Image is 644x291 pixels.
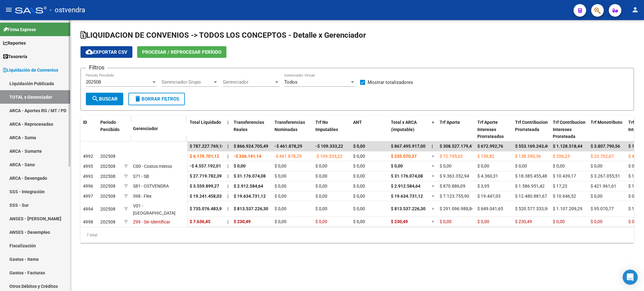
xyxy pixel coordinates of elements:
span: Borrar Filtros [134,96,179,102]
span: $ 1.128.518,44 [553,144,582,149]
span: = [432,154,434,159]
datatable-header-cell: Trf Contribucion Prorrateada [513,116,550,143]
span: 202508 [100,174,115,179]
span: = [432,219,434,224]
span: $ 4.360,31 [477,173,498,178]
span: $ 19.634.731,12 [391,194,423,199]
span: Gerenciador [133,126,158,131]
span: | [227,144,229,149]
span: $ 2.912.584,64 [234,184,263,189]
span: V01 - [GEOGRAPHIC_DATA] [133,203,175,216]
datatable-header-cell: Transferencias Nominadas [272,116,313,143]
span: Reportes [3,40,26,47]
span: $ 0,00 [353,206,365,211]
datatable-header-cell: = [429,116,437,143]
mat-icon: cloud_download [86,48,93,56]
span: - ostvendra [50,3,85,17]
span: $ 95.070,77 [591,206,614,211]
span: $ 291.096.988,86 [440,206,474,211]
span: $ 0,00 [628,219,640,224]
mat-icon: search [92,95,99,102]
span: $ 2.912.584,64 [391,184,420,189]
span: Total Liquidado [190,120,221,125]
span: $ 520.577.333,98 [515,206,550,211]
span: $ 0,00 [353,184,365,189]
span: $ 0,00 [315,184,327,189]
span: $ 19.241.458,03 [190,194,222,199]
span: $ 0,00 [353,163,365,168]
datatable-header-cell: ID [80,116,98,142]
button: Borrar Filtros [128,93,185,105]
span: $ 138.390,36 [515,154,541,159]
span: | [227,206,228,211]
span: -$ 4.557.192,01 [190,163,221,168]
mat-icon: menu [5,6,13,14]
span: $ 10.646,52 [553,194,576,199]
span: -$ 461.878,29 [275,144,302,149]
span: $ 866.924.705,49 [234,144,268,149]
span: 202508 [100,206,115,211]
span: $ 1.107.209,29 [553,206,582,211]
span: 202508 [100,219,115,224]
span: S71 - SB [133,174,149,179]
span: $ 27.719.782,39 [190,173,222,178]
span: $ 3.807.790,56 [591,144,620,149]
span: $ 6.179.701,12 [190,154,219,159]
span: $ 9.363.352,94 [440,173,469,178]
span: Gerenciador Grupo [162,79,213,85]
span: $ 18.385.455,48 [515,173,547,178]
span: Todos [284,79,297,85]
span: $ 867.495.917,00 [391,144,425,149]
span: LIQUIDACION DE CONVENIOS -> TODOS LOS CONCEPTOS - Detalle x Gerenciador [80,31,366,40]
span: | [227,154,228,159]
span: $ 0,00 [315,206,327,211]
span: = [432,184,434,189]
span: = [432,120,434,125]
datatable-header-cell: Trf No Imputables [313,116,351,143]
span: $ 0,00 [275,173,286,178]
span: $ 0,00 [628,163,640,168]
span: Buscar [92,96,118,102]
span: Transferencias Nominadas [275,120,305,132]
span: $ 230,49 [234,219,251,224]
span: $ 7.123.755,90 [440,194,469,199]
button: Exportar CSV [80,46,132,58]
span: $ 0,00 [275,194,286,199]
span: $ 0,00 [275,163,286,168]
span: $ 0,00 [315,163,327,168]
span: $ 31.176.074,08 [391,173,423,178]
span: $ 813.537.226,30 [234,206,268,211]
span: $ 0,00 [553,219,565,224]
span: = [432,206,434,211]
datatable-header-cell: Total Liquidado [187,116,225,143]
span: -$ 109.333,22 [315,144,343,149]
span: Mostrar totalizadores [368,79,413,86]
span: Trf Monotributo [591,120,622,125]
datatable-header-cell: Trf Aporte Intereses Prorrateados [475,116,513,143]
div: Open Intercom Messenger [623,270,638,285]
span: $ 3.559.899,27 [190,184,219,189]
span: $ 12.480.881,67 [515,194,547,199]
span: 202508 [100,184,115,189]
datatable-header-cell: Período Percibido [98,116,121,142]
span: $ 31.176.074,08 [234,173,266,178]
span: C00 - Costos mixtos [133,164,172,169]
span: $ 0,00 [628,194,640,199]
span: Trf Contribucion Prorrateada [515,120,548,132]
span: $ 0,00 [591,194,602,199]
span: $ 230,49 [515,219,532,224]
span: Trf Aporte [440,120,460,125]
span: ANT [353,120,362,125]
span: $ 0,00 [440,163,452,168]
span: = [432,194,434,199]
span: $ 0,00 [353,194,365,199]
span: 4995 [83,164,93,169]
span: $ 649.041,65 [477,206,503,211]
span: S81 - OSTVENDRA [133,184,169,189]
span: $ 10.439,17 [553,173,576,178]
span: | [227,120,229,125]
span: Gerenciador [223,79,274,85]
span: $ 0,00 [477,219,489,224]
span: $ 72.195,62 [440,154,463,159]
span: $ 308.527.179,41 [440,144,474,149]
